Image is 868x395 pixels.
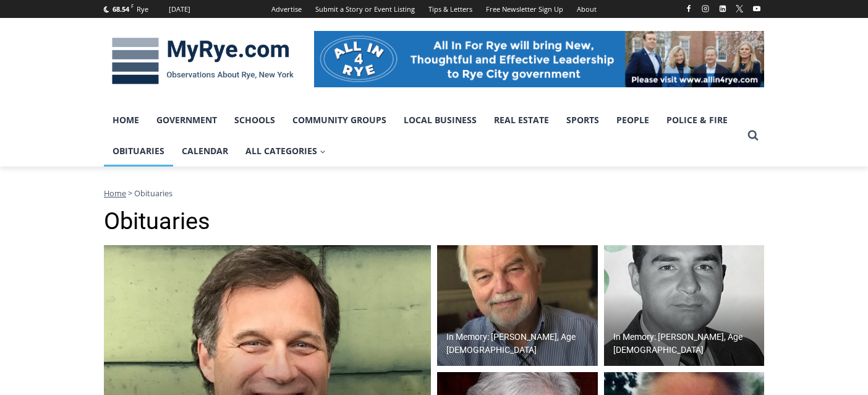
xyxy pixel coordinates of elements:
[173,136,237,167] a: Calendar
[226,105,284,136] a: Schools
[742,124,764,147] button: View Search Form
[131,2,134,9] span: F
[113,4,129,14] span: 68.54
[134,188,172,199] span: Obituaries
[658,105,736,136] a: Police & Fire
[128,188,132,199] span: >
[104,105,742,167] nav: Primary Navigation
[732,1,747,16] a: X
[613,331,762,357] h2: In Memory: [PERSON_NAME], Age [DEMOGRAPHIC_DATA]
[608,105,658,136] a: People
[558,105,608,136] a: Sports
[104,207,764,236] h1: Obituaries
[446,331,595,357] h2: In Memory: [PERSON_NAME], Age [DEMOGRAPHIC_DATA]
[104,136,173,167] a: Obituaries
[749,1,764,16] a: YouTube
[237,136,334,167] a: All Categories
[715,1,730,16] a: Linkedin
[698,1,713,16] a: Instagram
[104,187,764,199] nav: Breadcrumbs
[395,105,485,136] a: Local Business
[104,29,302,93] img: MyRye.com
[437,245,598,367] img: Obituary - John Gleason
[148,105,226,136] a: Government
[604,245,765,367] img: Obituary - Eugene Mulhern
[604,245,765,367] a: In Memory: [PERSON_NAME], Age [DEMOGRAPHIC_DATA]
[314,31,764,87] img: All in for Rye
[485,105,558,136] a: Real Estate
[104,188,126,199] a: Home
[104,105,148,136] a: Home
[245,144,326,158] span: All Categories
[137,4,148,15] div: Rye
[437,245,598,367] a: In Memory: [PERSON_NAME], Age [DEMOGRAPHIC_DATA]
[169,4,190,15] div: [DATE]
[284,105,395,136] a: Community Groups
[681,1,696,16] a: Facebook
